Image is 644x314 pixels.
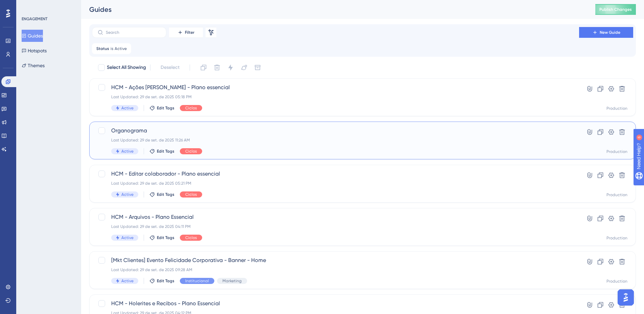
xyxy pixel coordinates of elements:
button: Edit Tags [149,149,174,154]
span: Ciclos [185,235,197,240]
div: Guides [89,5,578,14]
span: HCM - Editar colaborador - Plano essencial [111,170,560,178]
div: Production [606,192,627,198]
span: Publish Changes [599,7,632,12]
span: Ciclos [185,192,197,197]
button: Guides [22,30,43,42]
span: Institucional [185,278,209,284]
div: Production [606,279,627,284]
span: is [111,46,113,51]
button: Edit Tags [149,278,174,284]
div: 6 [47,3,49,9]
span: Ciclos [185,105,197,111]
button: Edit Tags [149,105,174,111]
div: Last Updated: 29 de set. de 2025 05:21 PM [111,181,560,186]
div: Last Updated: 29 de set. de 2025 09:28 AM [111,267,560,272]
span: Active [121,192,134,197]
span: Active [121,105,134,111]
button: Filter [169,27,203,38]
div: Last Updated: 29 de set. de 2025 04:11 PM [111,224,560,229]
span: Edit Tags [157,192,174,197]
div: Last Updated: 29 de set. de 2025 11:26 AM [111,137,560,143]
span: [Mkt Clientes] Evento Felicidade Corporativa - Banner - Home [111,256,560,264]
iframe: UserGuiding AI Assistant Launcher [616,287,636,308]
span: Status [96,46,109,51]
button: New Guide [579,27,633,38]
div: ENGAGEMENT [22,16,47,22]
span: HCM - Arquivos - Plano Essencial [111,213,560,221]
span: New Guide [600,30,620,35]
span: Edit Tags [157,235,174,240]
span: Edit Tags [157,278,174,284]
div: Production [606,149,627,154]
button: Themes [22,59,45,72]
span: Active [121,278,134,284]
button: Publish Changes [595,4,636,15]
span: HCM - Holerites e Recibos - Plano Essencial [111,299,560,308]
button: Deselect [154,61,186,74]
input: Search [106,30,161,35]
span: Ciclos [185,149,197,154]
span: Filter [185,30,194,35]
div: Last Updated: 29 de set. de 2025 05:18 PM [111,94,560,100]
span: HCM - Ações [PERSON_NAME] - Plano essencial [111,83,560,91]
span: Marketing [222,278,242,284]
span: Edit Tags [157,105,174,111]
button: Hotspots [22,45,47,57]
button: Edit Tags [149,192,174,197]
span: Active [115,46,127,51]
div: Production [606,235,627,241]
span: Edit Tags [157,149,174,154]
button: Edit Tags [149,235,174,240]
span: Need Help? [16,2,42,10]
span: Deselect [161,63,180,72]
span: Active [121,235,134,240]
span: Organograma [111,127,560,135]
span: Active [121,149,134,154]
div: Production [606,106,627,111]
span: Select All Showing [107,63,146,72]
